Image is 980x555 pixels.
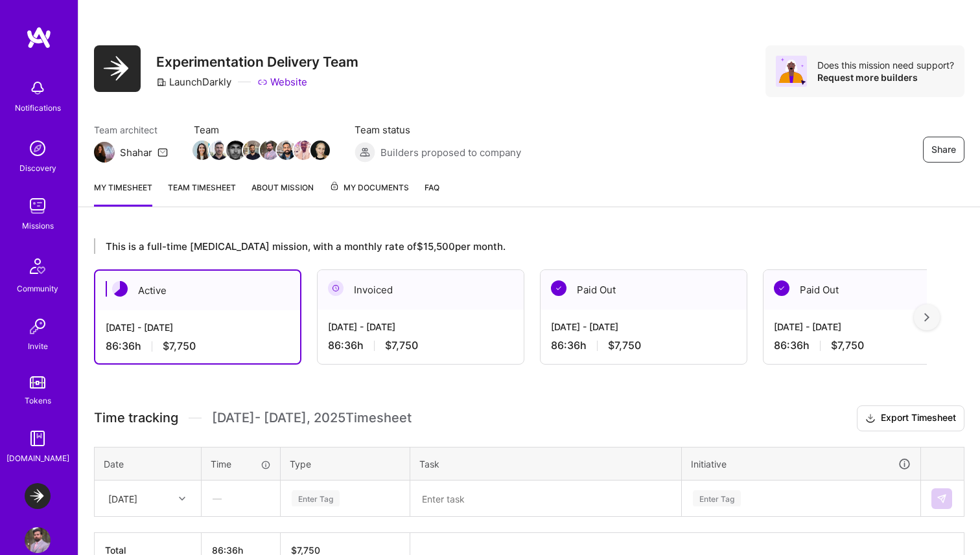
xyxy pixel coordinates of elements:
button: Share [923,137,964,163]
img: bell [25,75,51,101]
div: Invite [28,339,48,353]
a: Team Member Avatar [312,139,329,161]
a: User Avatar [21,527,54,553]
img: Invoiced [328,280,344,296]
div: [DATE] - [DATE] [106,321,290,334]
a: Team Member Avatar [194,139,211,161]
div: 86:36 h [106,339,290,353]
div: Discovery [19,161,56,175]
img: Team Member Avatar [192,141,212,160]
div: Community [17,282,58,295]
img: Paid Out [774,280,789,296]
img: Team Member Avatar [294,141,313,160]
span: $7,750 [385,339,418,352]
span: My Documents [329,181,409,195]
div: Initiative [691,457,911,471]
a: Team Member Avatar [295,139,312,161]
img: Team Architect [94,142,115,163]
img: tokens [30,376,45,389]
h3: Experimentation Delivery Team [156,54,358,70]
a: My timesheet [94,181,152,207]
span: Time tracking [94,410,178,426]
a: Team Member Avatar [278,139,295,161]
span: Share [931,143,956,156]
div: Does this mission need support? [817,59,954,71]
a: My Documents [329,181,409,207]
div: 86:36 h [328,339,513,352]
div: LaunchDarkly [156,75,231,89]
div: Missions [22,219,54,232]
img: Builders proposed to company [355,142,375,163]
img: Team Member Avatar [226,141,246,160]
a: Team Member Avatar [211,139,227,161]
img: right [924,313,929,322]
div: 86:36 h [551,339,736,352]
div: This is a full-time [MEDICAL_DATA] mission, with a monthly rate of $15,500 per month. [94,238,927,254]
a: FAQ [425,181,439,207]
img: guide book [25,425,51,451]
div: Request more builders [817,71,954,84]
img: Team Member Avatar [209,141,229,160]
span: $7,750 [831,339,864,352]
span: Team status [355,123,521,137]
img: Submit [937,493,947,504]
div: Invoiced [318,270,524,310]
i: icon CompanyGray [156,77,167,87]
img: Team Member Avatar [310,141,330,160]
span: Builders proposed to company [380,146,521,159]
div: Shahar [120,146,152,159]
th: Type [281,447,410,481]
div: Time [211,457,271,471]
img: Community [22,251,53,282]
th: Task [410,447,682,481]
div: Paid Out [764,270,970,310]
span: [DATE] - [DATE] , 2025 Timesheet [212,410,412,426]
a: About Mission [251,181,314,207]
a: Team Member Avatar [227,139,244,161]
div: 86:36 h [774,339,959,352]
a: Website [257,75,307,89]
button: Export Timesheet [857,405,964,431]
img: User Avatar [25,527,51,553]
img: logo [26,26,52,49]
span: $7,750 [608,339,641,352]
div: Enter Tag [292,488,340,508]
img: Company Logo [94,45,141,92]
img: LaunchDarkly: Experimentation Delivery Team [25,483,51,509]
img: Avatar [776,56,807,87]
a: Team Member Avatar [244,139,261,161]
i: icon Mail [157,147,168,157]
div: Notifications [15,101,61,115]
img: Paid Out [551,280,566,296]
div: Tokens [25,394,51,407]
div: [DOMAIN_NAME] [6,451,69,465]
img: teamwork [25,193,51,219]
span: $7,750 [163,339,196,353]
a: LaunchDarkly: Experimentation Delivery Team [21,483,54,509]
div: Enter Tag [693,488,741,508]
div: Paid Out [541,270,747,310]
img: Team Member Avatar [260,141,279,160]
div: [DATE] - [DATE] [551,320,736,334]
img: Team Member Avatar [243,141,262,160]
i: icon Download [865,412,876,425]
div: [DATE] [108,492,137,505]
span: Team [194,123,329,137]
img: discovery [25,135,51,161]
span: Team architect [94,123,168,137]
a: Team timesheet [168,181,236,207]
div: — [202,481,279,515]
th: Date [95,447,202,481]
div: [DATE] - [DATE] [328,320,513,334]
div: Active [95,271,300,310]
div: [DATE] - [DATE] [774,320,959,334]
a: Team Member Avatar [261,139,278,161]
img: Team Member Avatar [277,141,296,160]
img: Active [112,281,128,297]
i: icon Chevron [179,495,185,502]
img: Invite [25,313,51,339]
